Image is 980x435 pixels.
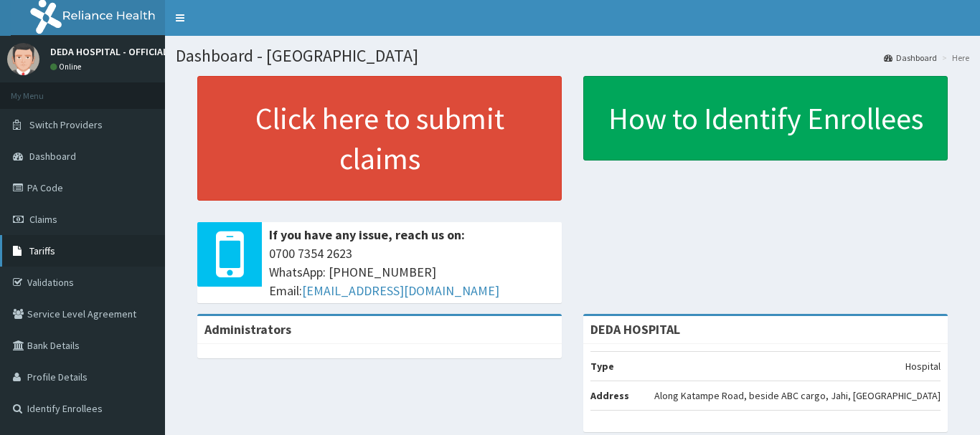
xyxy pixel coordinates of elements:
[204,321,291,338] b: Administrators
[29,150,76,163] span: Dashboard
[590,321,680,338] strong: DEDA HOSPITAL
[50,62,85,72] a: Online
[938,52,969,64] li: Here
[50,47,168,57] p: DEDA HOSPITAL - OFFICIAL
[884,52,937,64] a: Dashboard
[590,360,614,373] b: Type
[29,244,55,257] span: Tariffs
[269,226,465,243] b: If you have any issue, reach us on:
[7,43,39,75] img: User Image
[654,388,941,403] p: Along Katampe Road, beside ABC cargo, Jahi, [GEOGRAPHIC_DATA]
[269,244,555,300] span: 0700 7354 2623 WhatsApp: [PHONE_NUMBER] Email:
[302,282,499,299] a: [EMAIL_ADDRESS][DOMAIN_NAME]
[905,359,941,373] p: Hospital
[583,76,948,161] a: How to Identify Enrollees
[176,47,969,65] h1: Dashboard - [GEOGRAPHIC_DATA]
[197,76,562,201] a: Click here to submit claims
[29,213,57,226] span: Claims
[29,118,103,131] span: Switch Providers
[590,389,629,402] b: Address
